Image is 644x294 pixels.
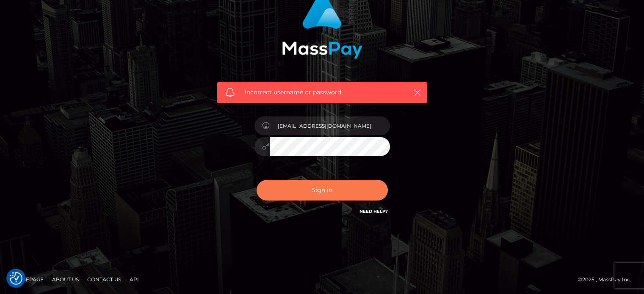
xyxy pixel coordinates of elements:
[578,275,638,284] div: © 2025 , MassPay Inc.
[257,180,388,201] button: Sign in
[270,116,390,135] input: Username...
[9,273,47,286] a: Homepage
[10,272,22,285] button: Consent Preferences
[245,88,399,97] span: Incorrect username or password.
[359,209,388,214] a: Need Help?
[49,273,82,286] a: About Us
[10,272,22,285] img: Revisit consent button
[126,273,142,286] a: API
[84,273,124,286] a: Contact Us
